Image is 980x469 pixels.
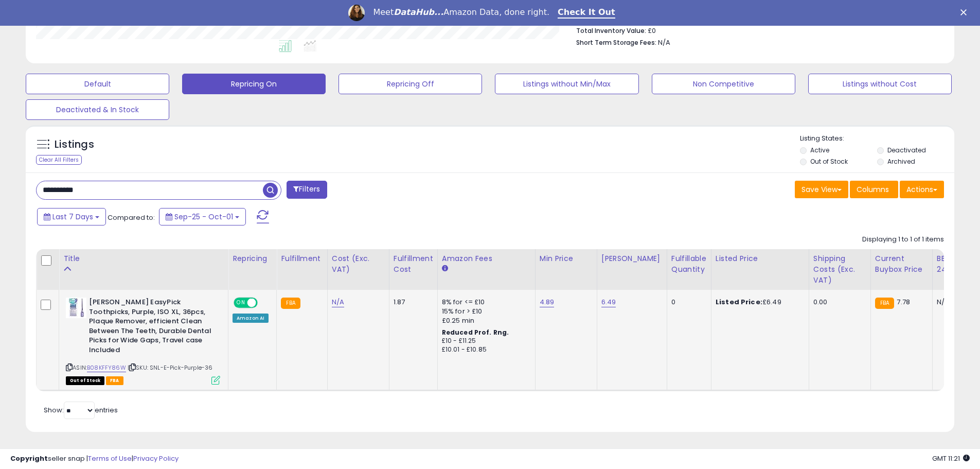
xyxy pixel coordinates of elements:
[540,297,555,307] a: 4.89
[716,253,805,264] div: Listed Price
[658,38,670,47] span: N/A
[281,253,323,264] div: Fulfillment
[332,297,344,307] a: N/A
[442,298,527,307] div: 8% for <= £10
[281,298,300,309] small: FBA
[810,146,829,154] label: Active
[900,181,944,198] button: Actions
[332,253,385,275] div: Cost (Exc. VAT)
[601,253,663,264] div: [PERSON_NAME]
[394,7,443,17] i: DataHub...
[256,299,273,307] span: OFF
[233,314,269,323] div: Amazon AI
[813,253,866,286] div: Shipping Costs (Exc. VAT)
[128,363,213,372] span: | SKU: SNL-E-Pick-Purple-36
[133,454,179,463] a: Privacy Policy
[10,454,179,464] div: seller snap | |
[106,376,123,385] span: FBA
[540,253,593,264] div: Min Price
[495,74,638,94] button: Listings without Min/Max
[66,298,86,318] img: 417sepjX07L._SL40_.jpg
[394,253,433,275] div: Fulfillment Cost
[576,26,646,35] b: Total Inventory Value:
[442,264,448,273] small: Amazon Fees.
[652,74,795,94] button: Non Competitive
[235,299,247,307] span: ON
[601,297,616,307] a: 6.49
[108,213,155,222] span: Compared to:
[442,345,527,354] div: £10.01 - £10.85
[233,253,272,264] div: Repricing
[558,7,615,19] a: Check It Out
[862,235,944,245] div: Displaying 1 to 1 of 1 items
[442,328,509,337] b: Reduced Prof. Rng.
[716,298,801,307] div: £6.49
[394,298,430,307] div: 1.87
[66,376,104,385] span: All listings that are currently out of stock and unavailable for purchase on Amazon
[810,157,848,166] label: Out of Stock
[576,38,656,47] b: Short Term Storage Fees:
[937,298,971,307] div: N/A
[887,146,926,154] label: Deactivated
[26,74,169,94] button: Default
[937,253,974,275] div: BB Share 24h.
[36,155,82,165] div: Clear All Filters
[287,181,327,199] button: Filters
[442,307,527,316] div: 15% for > £10
[442,253,531,264] div: Amazon Fees
[875,253,928,275] div: Current Buybox Price
[442,337,527,345] div: £10 - £11.25
[813,298,863,307] div: 0.00
[857,184,889,195] span: Columns
[52,212,93,222] span: Last 7 Days
[26,99,169,120] button: Deactivated & In Stock
[373,7,549,18] div: Meet Amazon Data, done right.
[887,157,915,166] label: Archived
[442,316,527,325] div: £0.25 min
[63,253,224,264] div: Title
[89,298,214,357] b: [PERSON_NAME] EasyPick Toothpicks, Purple, ISO XL, 36pcs, Plaque Remover, efficient Clean Between...
[182,74,326,94] button: Repricing On
[671,298,703,307] div: 0
[897,297,910,307] span: 7.78
[159,208,246,225] button: Sep-25 - Oct-01
[960,9,971,15] div: Close
[66,298,220,384] div: ASIN:
[795,181,848,198] button: Save View
[87,363,126,372] a: B08KFFY86W
[37,208,106,225] button: Last 7 Days
[576,24,936,36] li: £0
[44,405,118,415] span: Show: entries
[808,74,952,94] button: Listings without Cost
[88,454,132,463] a: Terms of Use
[10,454,48,463] strong: Copyright
[348,5,365,21] img: Profile image for Georgie
[932,454,970,463] span: 2025-10-9 11:21 GMT
[800,134,954,144] p: Listing States:
[338,74,482,94] button: Repricing Off
[716,297,762,307] b: Listed Price:
[671,253,707,275] div: Fulfillable Quantity
[174,212,233,222] span: Sep-25 - Oct-01
[875,298,894,309] small: FBA
[850,181,898,198] button: Columns
[55,137,94,152] h5: Listings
